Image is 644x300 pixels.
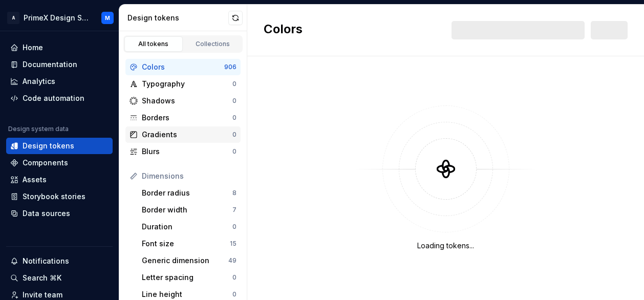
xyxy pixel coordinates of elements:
[6,253,113,269] button: Notifications
[138,219,241,235] a: Duration0
[125,110,241,126] a: Borders0
[232,147,237,156] div: 0
[232,80,237,88] div: 0
[142,146,232,157] div: Blurs
[6,205,113,222] a: Data sources
[142,96,232,106] div: Shadows
[142,205,232,215] div: Border width
[142,188,232,198] div: Border radius
[6,172,113,188] a: Assets
[417,241,474,251] div: Loading tokens...
[142,113,232,123] div: Borders
[6,73,113,90] a: Analytics
[125,76,241,92] a: Typography0
[23,76,55,87] div: Analytics
[230,240,237,248] div: 15
[23,158,68,168] div: Components
[187,40,239,48] div: Collections
[142,289,232,299] div: Line height
[232,290,237,298] div: 0
[142,62,224,72] div: Colors
[23,208,70,219] div: Data sources
[142,79,232,89] div: Typography
[138,185,241,201] a: Border radius8
[23,256,69,266] div: Notifications
[232,223,237,231] div: 0
[23,59,77,70] div: Documentation
[128,40,179,48] div: All tokens
[142,222,232,232] div: Duration
[232,131,237,139] div: 0
[142,255,228,266] div: Generic dimension
[23,290,62,300] div: Invite team
[6,188,113,205] a: Storybook stories
[125,126,241,143] a: Gradients0
[232,189,237,197] div: 8
[232,206,237,214] div: 7
[2,7,117,29] button: APrimeX Design SystemM
[6,56,113,73] a: Documentation
[125,59,241,75] a: Colors906
[232,114,237,122] div: 0
[6,39,113,56] a: Home
[138,252,241,269] a: Generic dimension49
[127,13,228,23] div: Design tokens
[23,191,85,202] div: Storybook stories
[264,21,303,39] h2: Colors
[6,90,113,106] a: Code automation
[228,256,237,265] div: 49
[142,239,230,249] div: Font size
[6,138,113,154] a: Design tokens
[142,171,237,181] div: Dimensions
[232,97,237,105] div: 0
[232,273,237,282] div: 0
[6,155,113,171] a: Components
[23,175,47,185] div: Assets
[142,272,232,283] div: Letter spacing
[23,273,61,283] div: Search ⌘K
[142,130,232,140] div: Gradients
[138,269,241,286] a: Letter spacing0
[224,63,237,71] div: 906
[125,93,241,109] a: Shadows0
[6,270,113,286] button: Search ⌘K
[7,12,19,24] div: A
[138,202,241,218] a: Border width7
[23,141,74,151] div: Design tokens
[138,235,241,252] a: Font size15
[23,42,43,53] div: Home
[24,13,89,23] div: PrimeX Design System
[105,14,110,22] div: M
[125,143,241,160] a: Blurs0
[23,93,84,103] div: Code automation
[8,125,69,133] div: Design system data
